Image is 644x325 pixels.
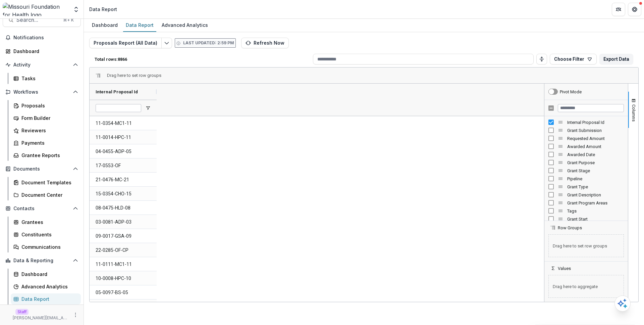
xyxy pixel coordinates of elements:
span: Internal Proposal Id [96,89,138,94]
button: Open entity switcher [71,3,81,16]
a: Reviewers [11,125,81,136]
div: Document Center [21,191,75,198]
p: Last updated: 2:59 PM [183,40,234,46]
div: Tasks [21,75,75,82]
div: Dashboard [21,271,75,278]
span: Workflows [13,89,70,95]
div: Communications [21,243,75,250]
a: Tasks [11,73,81,84]
a: Data Report [11,293,81,305]
div: Grant Submission Column [544,126,628,134]
button: Open Data & Reporting [3,255,81,266]
button: Get Help [628,3,641,16]
button: Open Filter Menu [145,105,151,111]
div: ⌘ + K [62,16,75,24]
span: Grant Start [567,217,624,222]
span: Contacts [13,206,70,212]
a: Grantee Reports [11,150,81,161]
a: Document Templates [11,177,81,188]
span: Awarded Amount [567,144,624,149]
span: 09-0017-GSA-09 [96,229,151,243]
div: Grant Description Column [544,191,628,199]
a: Advanced Analytics [159,19,211,32]
div: Grant Purpose Column [544,158,628,167]
button: Partners [612,3,625,16]
span: Grant Type [567,184,624,189]
div: Grant Stage Column [544,167,628,175]
div: Internal Proposal Id Column [544,118,628,126]
span: 15-0354-CHO-15 [96,187,151,201]
div: Reviewers [21,127,75,134]
a: Payments [11,137,81,148]
span: 03-0081-ADP-03 [96,215,151,229]
div: Data Report [89,6,117,13]
span: Row Groups [558,225,582,230]
span: 05-0097-BS-05 [96,286,151,299]
a: Form Builder [11,112,81,124]
button: Refresh Now [241,38,289,48]
a: Dashboard [11,269,81,280]
span: 11-0111-MC1-11 [96,258,151,271]
div: Form Builder [21,114,75,122]
span: 04-0455-ADP-05 [96,145,151,158]
button: Choose Filter [550,54,597,64]
span: Drag here to set row groups [107,73,161,78]
span: 22-0285-OF-CP [96,243,151,257]
span: 11-0354-MC1-11 [96,117,151,130]
button: Proposals Report (All Data) [89,38,162,48]
span: Values [558,266,571,271]
div: Values [544,271,628,302]
div: Grantees [21,219,75,226]
nav: breadcrumb [87,4,120,14]
div: Pivot Mode [560,89,582,94]
input: Filter Columns Input [558,104,624,112]
a: Constituents [11,229,81,240]
span: Internal Proposal Id [567,120,624,125]
div: Grantee Reports [21,152,75,159]
a: Proposals [11,100,81,111]
span: 22-0067-IM-22 [96,300,151,314]
span: Requested Amount [567,136,624,141]
span: Awarded Date [567,152,624,157]
p: Staff [15,309,29,315]
div: Data Report [21,295,75,303]
span: Search... [16,17,59,23]
div: Payments [21,139,75,146]
a: Grantees [11,217,81,228]
span: Drag here to aggregate [548,275,624,298]
div: Document Templates [21,179,75,186]
div: Pipeline Column [544,175,628,183]
button: Toggle auto height [536,54,547,64]
div: Constituents [21,231,75,238]
button: Export Data [599,54,633,64]
div: Requested Amount Column [544,134,628,142]
span: 21-0476-MC-21 [96,173,151,187]
button: Open Contacts [3,203,81,214]
div: Dashboard [89,20,120,30]
span: Columns [631,104,636,122]
div: Awarded Date Column [544,150,628,158]
span: Grant Submission [567,128,624,133]
a: Document Center [11,189,81,200]
span: Grant Stage [567,168,624,173]
button: Edit selected report [161,38,172,48]
div: Grant Type Column [544,183,628,191]
div: Row Groups [544,230,628,261]
button: Open Activity [3,59,81,70]
button: Open Documents [3,164,81,174]
button: More [71,311,79,319]
div: Advanced Analytics [159,20,211,30]
span: Pipeline [567,176,624,181]
a: Dashboard [89,19,120,32]
span: Drag here to set row groups [548,234,624,257]
span: Tags [567,208,624,214]
span: Grant Purpose [567,160,624,165]
div: Data Report [123,20,156,30]
div: Grant Start Column [544,215,628,223]
span: Activity [13,62,70,68]
p: [PERSON_NAME][EMAIL_ADDRESS][DOMAIN_NAME] [13,315,69,321]
a: Data Report [123,19,156,32]
p: Total rows: 8866 [95,57,310,62]
img: Missouri Foundation for Health logo [3,3,69,16]
span: Notifications [13,35,78,41]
